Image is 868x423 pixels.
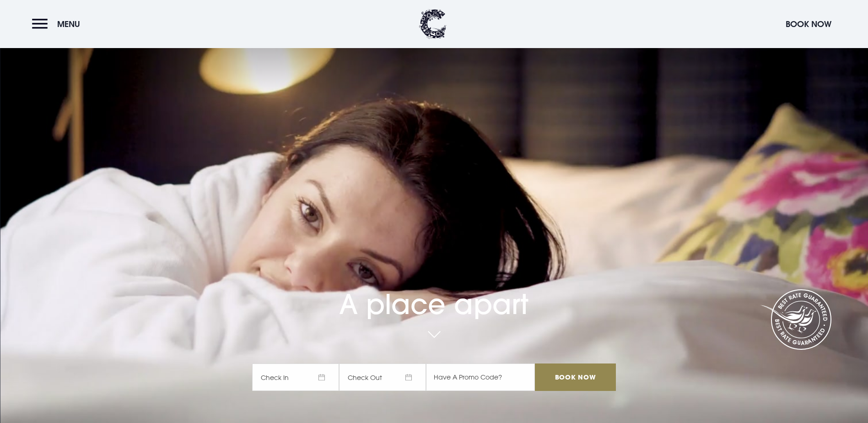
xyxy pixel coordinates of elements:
[426,363,535,391] input: Have A Promo Code?
[339,363,426,391] span: Check Out
[535,363,615,391] input: Book Now
[32,14,85,34] button: Menu
[252,262,615,320] h1: A place apart
[57,19,80,29] span: Menu
[419,9,447,39] img: Clandeboye Lodge
[252,363,339,391] span: Check In
[781,14,836,34] button: Book Now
